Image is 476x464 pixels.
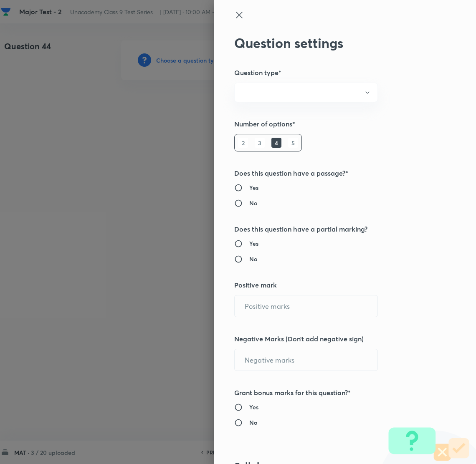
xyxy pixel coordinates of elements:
[255,138,265,148] h6: 3
[249,239,258,248] h6: Yes
[234,35,428,51] h2: Question settings
[234,119,428,129] h5: Number of options*
[249,199,257,207] h6: No
[234,68,428,78] h5: Question type*
[234,334,428,344] h5: Negative Marks (Don’t add negative sign)
[234,388,428,398] h5: Grant bonus marks for this question?*
[249,403,258,411] h6: Yes
[271,138,281,148] h6: 4
[249,418,257,427] h6: No
[235,349,377,371] input: Negative marks
[238,138,248,148] h6: 2
[234,168,428,178] h5: Does this question have a passage?*
[234,224,428,234] h5: Does this question have a partial marking?
[288,138,298,148] h6: 5
[249,183,258,192] h6: Yes
[235,295,377,317] input: Positive marks
[234,280,428,290] h5: Positive mark
[249,255,257,263] h6: No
